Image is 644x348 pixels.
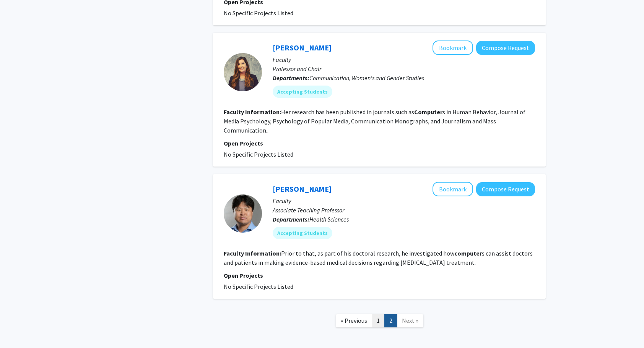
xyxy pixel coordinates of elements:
[224,9,293,17] span: No Specific Projects Listed
[273,227,332,239] mat-chip: Accepting Students
[273,215,309,223] b: Departments:
[273,74,309,82] b: Departments:
[273,86,332,98] mat-chip: Accepting Students
[273,206,535,215] p: Associate Teaching Professor
[273,196,535,206] p: Faculty
[273,55,535,64] p: Faculty
[414,108,442,116] b: Computer
[224,249,281,257] b: Faculty Information:
[476,41,535,55] button: Compose Request to Elizabeth Behm-Morawitz
[6,314,33,342] iframe: Chat
[213,306,546,337] nav: Page navigation
[273,43,332,52] a: [PERSON_NAME]
[224,108,281,116] b: Faculty Information:
[384,314,397,327] a: 2
[372,314,385,327] a: 1
[309,215,349,223] span: Health Sciences
[397,314,423,327] a: Next Page
[454,249,482,257] b: computer
[402,317,418,324] span: Next »
[341,317,367,324] span: « Previous
[309,74,424,82] span: Communication, Women's and Gender Studies
[224,151,293,158] span: No Specific Projects Listed
[433,40,473,55] button: Add Elizabeth Behm-Morawitz to Bookmarks
[224,108,525,134] fg-read-more: Her research has been published in journals such as s in Human Behavior, Journal of Media Psychol...
[273,184,332,194] a: [PERSON_NAME]
[224,283,293,290] span: No Specific Projects Listed
[224,249,533,266] fg-read-more: Prior to that, as part of his doctoral research, he investigated how s can assist doctors and pat...
[224,271,535,280] p: Open Projects
[273,64,535,73] p: Professor and Chair
[476,182,535,196] button: Compose Request to Min Soon Kim
[336,314,372,327] a: Previous
[224,139,535,148] p: Open Projects
[433,182,473,196] button: Add Min Soon Kim to Bookmarks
